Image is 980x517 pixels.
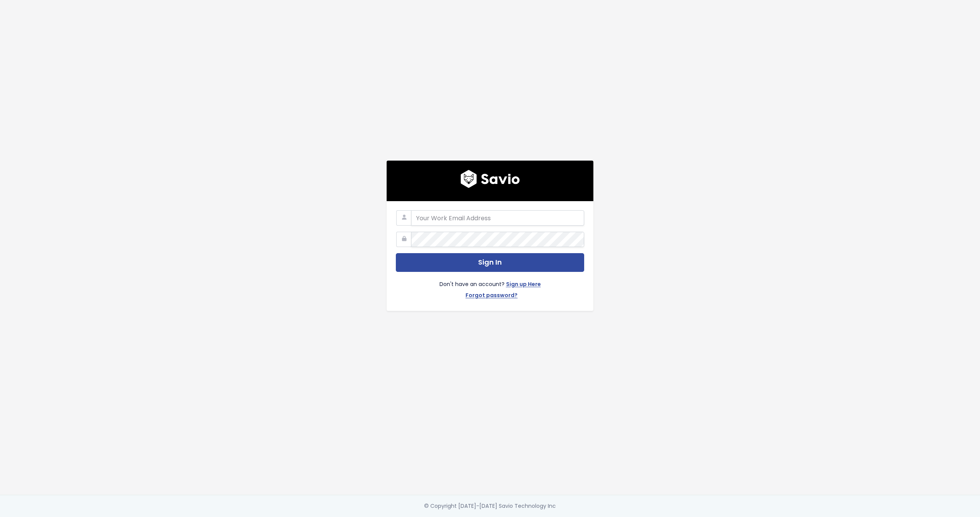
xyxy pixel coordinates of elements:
[411,210,584,226] input: Your Work Email Address
[506,280,541,291] a: Sign up Here
[461,170,520,188] img: logo600x187.a314fd40982d.png
[396,253,584,272] button: Sign In
[396,272,584,302] div: Don't have an account?
[465,291,518,302] a: Forgot password?
[424,501,556,511] div: © Copyright [DATE]-[DATE] Savio Technology Inc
